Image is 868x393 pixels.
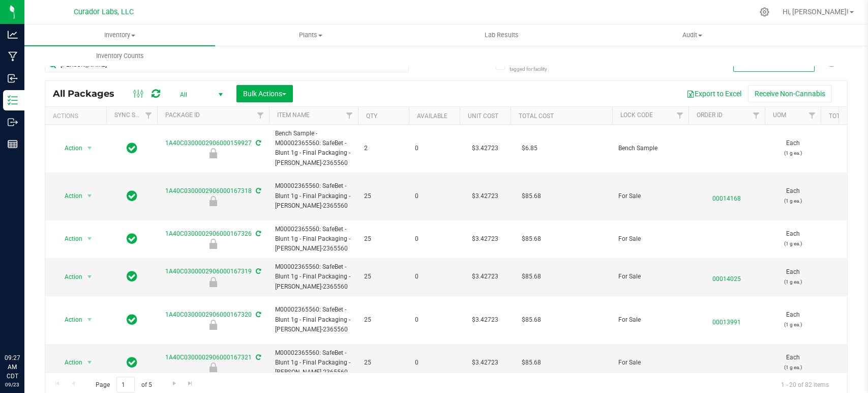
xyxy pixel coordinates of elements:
[165,354,252,361] a: 1A40C0300002906000167321
[167,377,182,390] a: Go to the next page
[5,353,20,381] p: 09:27 AM CDT
[366,113,377,120] a: Qty
[165,139,252,147] a: 1A40C0300002906000159927
[216,31,405,40] span: Plants
[415,234,454,244] span: 0
[517,355,546,370] span: $85.68
[771,362,815,372] p: (1 g ea.)
[243,90,286,98] span: Bulk Actions
[275,262,352,292] span: M00002365560: SafeBet - Blunt 1g - Final Packaging - [PERSON_NAME]-2365560
[415,144,454,153] span: 0
[771,320,815,329] p: (1 g ea.)
[156,277,271,287] div: For Sale
[24,45,215,67] a: Inventory Counts
[773,377,837,392] span: 1 - 20 of 82 items
[83,313,96,327] span: select
[680,85,748,102] button: Export to Excel
[460,125,511,173] td: $3.42723
[618,315,682,325] span: For Sale
[771,239,815,248] p: (1 g ea.)
[55,141,83,155] span: Action
[165,230,252,237] a: 1A40C0300002906000167326
[771,310,815,329] span: Each
[618,234,682,244] span: For Sale
[55,270,83,284] span: Action
[8,73,18,83] inline-svg: Inbound
[114,111,154,119] a: Sync Status
[415,191,454,201] span: 0
[165,311,252,318] a: 1A40C0300002906000167320
[275,181,352,211] span: M00002365560: SafeBet - Blunt 1g - Final Packaging - [PERSON_NAME]-2365560
[8,117,18,127] inline-svg: Outbound
[460,220,511,259] td: $3.42723
[275,348,352,378] span: M00002365560: SafeBet - Blunt 1g - Final Packaging - [PERSON_NAME]-2365560
[127,189,137,203] span: In Sync
[83,189,96,203] span: select
[156,320,271,330] div: For Sale
[697,111,723,119] a: Order Id
[127,355,137,370] span: In Sync
[53,88,125,99] span: All Packages
[783,8,849,16] span: Hi, [PERSON_NAME]!
[83,232,96,246] span: select
[156,239,271,249] div: For Sale
[8,51,18,62] inline-svg: Manufacturing
[415,315,454,325] span: 0
[254,311,261,318] span: Sync from Compliance System
[127,269,137,284] span: In Sync
[517,269,546,284] span: $85.68
[24,31,215,40] span: Inventory
[127,141,137,155] span: In Sync
[415,272,454,282] span: 0
[460,258,511,296] td: $3.42723
[140,107,157,124] a: Filter
[275,224,352,254] span: M00002365560: SafeBet - Blunt 1g - Final Packaging - [PERSON_NAME]-2365560
[364,272,403,282] span: 25
[468,113,498,120] a: Unit Cost
[165,187,252,194] a: 1A40C0300002906000167318
[517,141,543,156] span: $6.85
[771,196,815,206] p: (1 g ea.)
[83,270,96,284] span: select
[460,173,511,220] td: $3.42723
[116,377,135,392] input: 1
[364,315,403,325] span: 25
[460,344,511,382] td: $3.42723
[254,187,261,194] span: Sync from Compliance System
[829,113,865,120] a: Total THC%
[771,138,815,158] span: Each
[406,24,597,46] a: Lab Results
[618,144,682,153] span: Bench Sample
[30,310,42,322] iframe: Resource center unread badge
[364,191,403,201] span: 25
[74,8,134,16] span: Curador Labs, LLC
[53,113,102,120] div: Actions
[55,313,83,327] span: Action
[8,139,18,149] inline-svg: Reports
[55,232,83,246] span: Action
[254,354,261,361] span: Sync from Compliance System
[517,232,546,246] span: $85.68
[758,7,771,17] div: Manage settings
[597,31,787,40] span: Audit
[215,24,406,46] a: Plants
[517,189,546,204] span: $85.68
[165,111,200,119] a: Package ID
[156,362,271,373] div: For Sale
[87,377,160,392] span: Page of 5
[254,268,261,275] span: Sync from Compliance System
[275,129,352,168] span: Bench Sample - M00002365560: SafeBet - Blunt 1g - Final Packaging - [PERSON_NAME]-2365560
[156,196,271,206] div: For Sale
[471,31,532,40] span: Lab Results
[771,229,815,248] span: Each
[415,358,454,368] span: 0
[183,377,198,390] a: Go to the last page
[417,113,447,120] a: Available
[695,269,759,284] span: 00014025
[618,358,682,368] span: For Sale
[165,268,252,275] a: 1A40C0300002906000167319
[771,353,815,372] span: Each
[695,313,759,327] span: 00013991
[55,189,83,203] span: Action
[618,191,682,201] span: For Sale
